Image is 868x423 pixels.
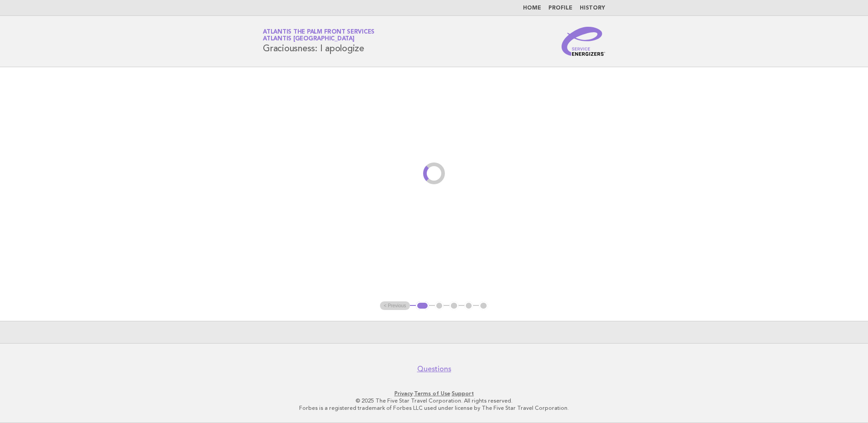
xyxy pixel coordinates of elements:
a: History [580,5,605,11]
a: Atlantis The Palm Front ServicesAtlantis [GEOGRAPHIC_DATA] [263,29,375,42]
h1: Graciousness: I apologize [263,30,375,53]
span: Atlantis [GEOGRAPHIC_DATA] [263,36,355,42]
a: Privacy [395,390,413,397]
a: Home [523,5,541,11]
a: Support [452,390,474,397]
p: · · [156,390,712,397]
p: © 2025 The Five Star Travel Corporation. All rights reserved. [156,397,712,404]
a: Terms of Use [414,390,450,397]
a: Questions [417,364,451,374]
a: Profile [548,5,572,11]
p: Forbes is a registered trademark of Forbes LLC used under license by The Five Star Travel Corpora... [156,404,712,412]
img: Service Energizers [562,27,605,56]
